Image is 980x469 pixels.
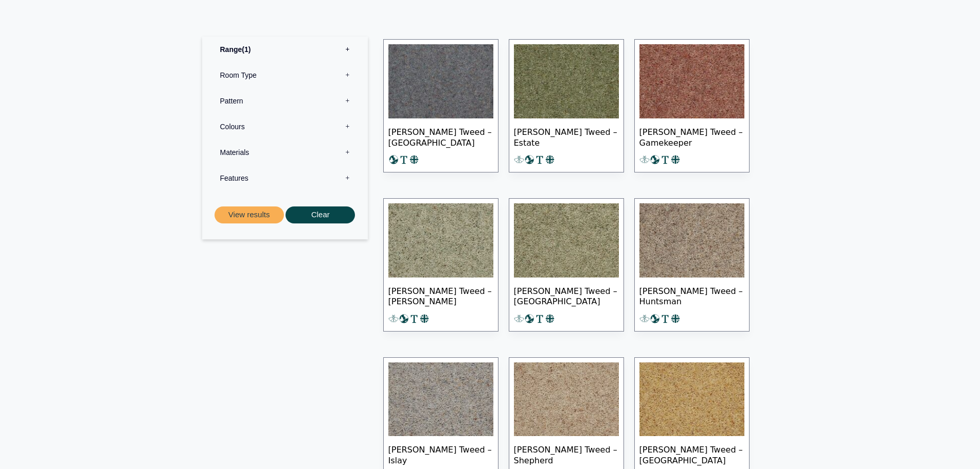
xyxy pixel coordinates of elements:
[242,45,251,54] span: 1
[514,44,619,118] img: Tomkinson Tweed Estate
[388,277,493,314] span: [PERSON_NAME] Tweed – [PERSON_NAME]
[639,203,744,277] img: Tomkinson Tweed Huntsman
[286,206,355,223] button: Clear
[514,118,619,154] span: [PERSON_NAME] Tweed – Estate
[383,39,498,172] a: [PERSON_NAME] Tweed – [GEOGRAPHIC_DATA]
[210,165,360,191] label: Features
[514,277,619,314] span: [PERSON_NAME] Tweed – [GEOGRAPHIC_DATA]
[509,39,624,172] a: [PERSON_NAME] Tweed – Estate
[388,362,493,437] img: Tomkinson Tweed Islay
[634,39,750,172] a: [PERSON_NAME] Tweed – Gamekeeper
[639,277,744,314] span: [PERSON_NAME] Tweed – Huntsman
[509,198,624,332] a: [PERSON_NAME] Tweed – [GEOGRAPHIC_DATA]
[639,362,744,437] img: Tomkinson Tweed Shetland
[210,37,360,62] label: Range
[634,198,750,332] a: [PERSON_NAME] Tweed – Huntsman
[210,88,360,114] label: Pattern
[210,62,360,88] label: Room Type
[210,140,360,165] label: Materials
[215,206,284,223] button: View results
[639,118,744,154] span: [PERSON_NAME] Tweed – Gamekeeper
[383,198,498,332] a: [PERSON_NAME] Tweed – [PERSON_NAME]
[388,118,493,154] span: [PERSON_NAME] Tweed – [GEOGRAPHIC_DATA]
[210,114,360,140] label: Colours
[514,203,619,277] img: Tomkinson Tweed Highland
